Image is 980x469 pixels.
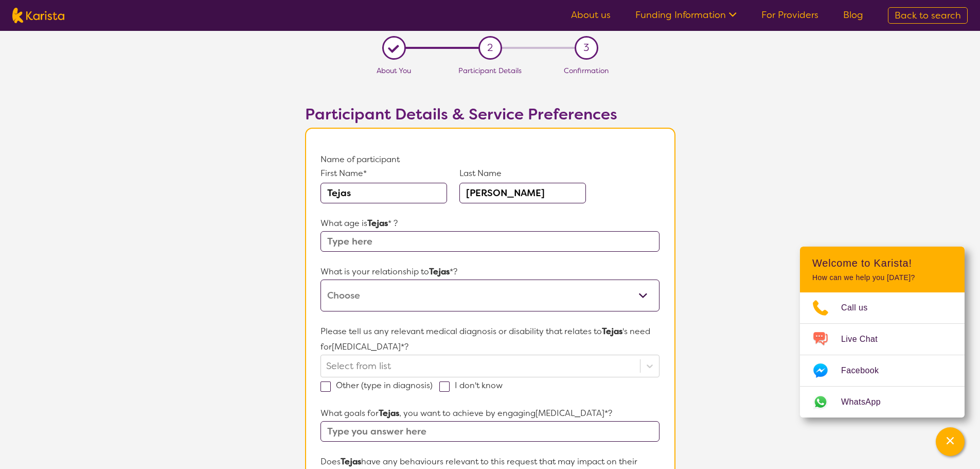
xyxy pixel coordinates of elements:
p: What is your relationship to *? [320,264,659,280]
strong: Tejas [341,456,361,467]
span: About You [377,66,411,75]
a: Web link opens in a new tab. [800,387,965,418]
img: Karista logo [12,8,64,23]
p: Please tell us any relevant medical diagnosis or disability that relates to 's need for [MEDICAL_... [320,324,659,355]
a: Back to search [888,7,968,24]
span: 2 [487,40,493,56]
a: Funding Information [635,9,737,21]
a: For Providers [761,9,818,21]
div: Channel Menu [800,247,965,418]
div: L [386,40,402,56]
strong: Tejas [602,326,622,337]
a: Blog [843,9,863,21]
p: How can we help you [DATE]? [812,273,952,282]
span: Facebook [841,363,891,378]
span: Live Chat [841,332,890,347]
label: Other (type in diagnosis) [320,380,439,391]
p: Name of participant [320,152,659,167]
input: Type you answer here [320,421,659,442]
span: 3 [583,40,589,56]
a: About us [571,9,611,21]
p: What age is * ? [320,216,659,231]
p: What goals for , you want to achieve by engaging [MEDICAL_DATA] *? [320,406,659,421]
span: Back to search [895,9,961,22]
ul: Choose channel [800,292,965,418]
span: Participant Details [458,66,522,75]
input: Type here [320,231,659,252]
strong: Tejas [429,266,450,277]
strong: Tejas [379,408,399,419]
h2: Participant Details & Service Preferences [305,105,675,124]
span: WhatsApp [841,394,893,410]
span: Confirmation [564,66,609,75]
strong: Tejas [367,218,388,229]
button: Channel Menu [936,427,965,456]
span: Call us [841,300,880,316]
p: First Name* [320,167,447,180]
h2: Welcome to Karista! [812,257,952,269]
label: I don't know [439,380,509,391]
p: Last Name [459,167,586,180]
